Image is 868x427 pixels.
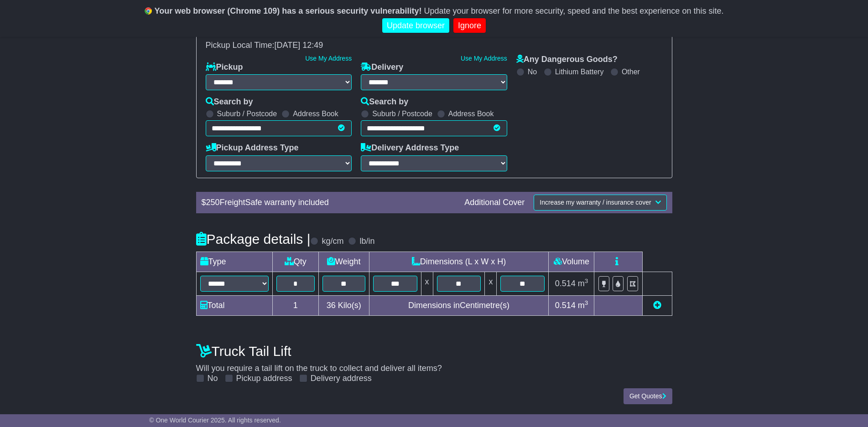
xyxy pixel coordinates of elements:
[206,198,220,207] span: 250
[622,67,640,76] label: Other
[196,232,311,247] h4: Package details |
[217,109,277,118] label: Suburb / Postcode
[534,195,666,211] button: Increase my warranty / insurance cover
[540,199,651,206] span: Increase my warranty / insurance cover
[196,344,672,359] h4: Truck Tail Lift
[485,272,497,295] td: x
[555,67,604,76] label: Lithium Battery
[516,55,618,65] label: Any Dangerous Goods?
[197,198,460,208] div: $ FreightSafe warranty included
[206,97,253,107] label: Search by
[549,252,594,272] td: Volume
[460,198,529,208] div: Additional Cover
[578,279,588,288] span: m
[192,339,677,384] div: Will you require a tail lift on the truck to collect and deliver all items?
[372,109,432,118] label: Suburb / Postcode
[208,374,218,384] label: No
[555,301,576,310] span: 0.514
[369,252,549,272] td: Dimensions (L x W x H)
[528,67,537,76] label: No
[624,388,672,404] button: Get Quotes
[578,301,588,310] span: m
[275,41,323,50] span: [DATE] 12:49
[305,55,352,62] a: Use My Address
[359,237,374,247] label: lb/in
[318,295,369,315] td: Kilo(s)
[201,41,667,51] div: Pickup Local Time:
[206,62,243,72] label: Pickup
[369,295,549,315] td: Dimensions in Centimetre(s)
[585,278,588,284] sup: 3
[453,18,486,33] a: Ignore
[421,272,433,295] td: x
[272,252,318,272] td: Qty
[318,252,369,272] td: Weight
[327,301,336,310] span: 36
[653,301,661,310] a: Add new item
[361,62,403,72] label: Delivery
[424,6,723,15] span: Update your browser for more security, speed and the best experience on this site.
[272,295,318,315] td: 1
[461,55,507,62] a: Use My Address
[196,252,272,272] td: Type
[448,109,494,118] label: Address Book
[555,279,576,288] span: 0.514
[293,109,338,118] label: Address Book
[236,374,292,384] label: Pickup address
[149,417,281,424] span: © One World Courier 2025. All rights reserved.
[196,295,272,315] td: Total
[585,299,588,306] sup: 3
[155,6,422,15] b: Your web browser (Chrome 109) has a serious security vulnerability!
[206,143,299,153] label: Pickup Address Type
[382,18,449,33] a: Update browser
[322,237,343,247] label: kg/cm
[311,374,372,384] label: Delivery address
[361,97,408,107] label: Search by
[361,143,459,153] label: Delivery Address Type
